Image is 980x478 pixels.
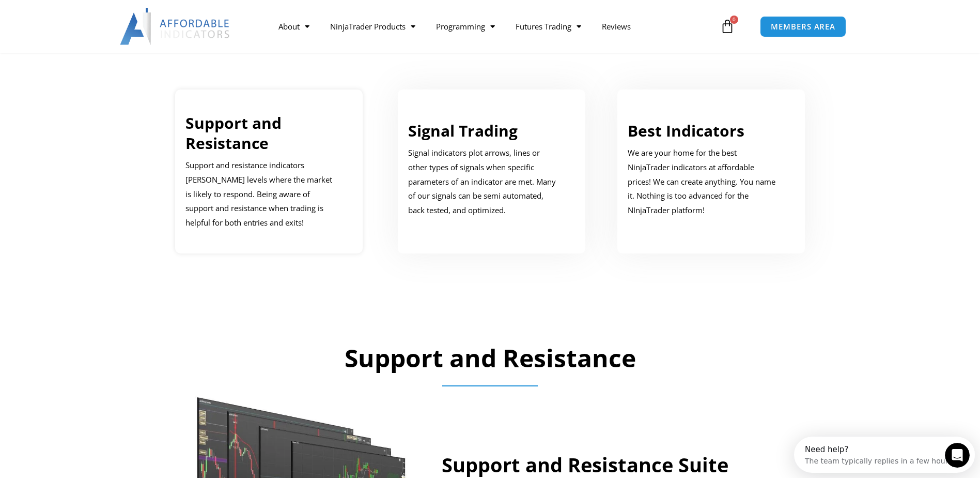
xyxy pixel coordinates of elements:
[945,443,970,468] iframe: Intercom live chat
[173,342,808,374] h2: Support and Resistance
[185,158,337,230] p: Support and resistance indicators [PERSON_NAME] levels where the market is likely to respond. Bei...
[120,8,231,45] img: LogoAI | Affordable Indicators – NinjaTrader
[505,14,592,38] a: Futures Trading
[320,14,426,38] a: NinjaTrader Products
[705,11,750,41] a: 0
[794,437,975,473] iframe: Intercom live chat discovery launcher
[268,14,718,38] nav: Menu
[268,14,320,38] a: About
[730,16,738,24] span: 0
[426,14,505,38] a: Programming
[185,112,282,154] a: Support and Resistance
[628,146,780,218] p: We are your home for the best NinjaTrader indicators at affordable prices! We can create anything...
[408,146,560,218] p: Signal indicators plot arrows, lines or other types of signals when specific parameters of an ind...
[628,120,744,141] a: Best Indicators
[592,14,641,38] a: Reviews
[771,23,835,31] span: MEMBERS AREA
[442,451,728,478] a: Support and Resistance Suite
[4,4,191,33] div: Open Intercom Messenger
[11,9,160,17] div: Need help?
[760,16,846,37] a: MEMBERS AREA
[408,120,518,141] a: Signal Trading
[11,17,160,28] div: The team typically replies in a few hours.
